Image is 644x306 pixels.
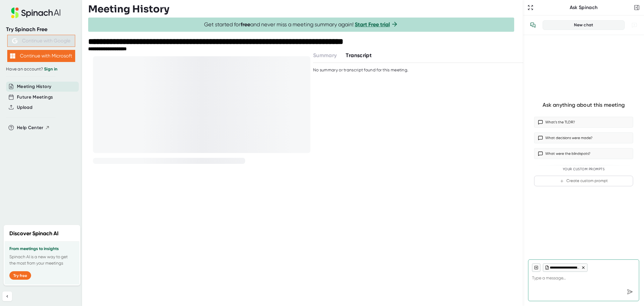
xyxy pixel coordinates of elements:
[9,271,31,280] button: Try free
[6,26,76,33] div: Try Spinach Free
[17,124,50,131] button: Help Center
[624,286,635,297] div: Send message
[313,67,408,73] div: No summary or transcript found for this meeting.
[7,50,75,62] button: Continue with Microsoft
[534,132,633,143] button: What decisions were made?
[543,102,625,109] div: Ask anything about this meeting
[44,67,57,72] a: Sign in
[9,246,75,251] h3: From meetings to insights
[17,124,43,131] span: Help Center
[241,21,250,28] b: free
[17,94,53,101] button: Future Meetings
[355,21,390,28] a: Start Free trial
[9,229,59,238] h2: Discover Spinach AI
[546,22,621,28] div: New chat
[534,167,633,171] div: Your Custom Prompts
[88,3,169,15] h3: Meeting History
[535,5,633,11] div: Ask Spinach
[7,35,75,47] button: Continue with Google
[9,254,75,266] p: Spinach AI is a new way to get the most from your meetings
[313,52,337,59] span: Summary
[17,104,32,111] button: Upload
[527,19,539,31] button: View conversation history
[346,52,372,59] span: Transcript
[346,51,372,60] button: Transcript
[534,148,633,159] button: What were the blindspots?
[633,3,641,12] button: Close conversation sidebar
[534,117,633,128] button: What’s the TLDR?
[6,67,76,72] div: Have an account?
[12,38,18,44] img: Aehbyd4JwY73AAAAAElFTkSuQmCC
[526,3,535,12] button: Expand to Ask Spinach page
[204,21,398,28] span: Get started for and never miss a meeting summary again!
[17,83,51,90] button: Meeting History
[534,176,633,186] button: Create custom prompt
[2,291,12,301] button: Collapse sidebar
[313,51,337,60] button: Summary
